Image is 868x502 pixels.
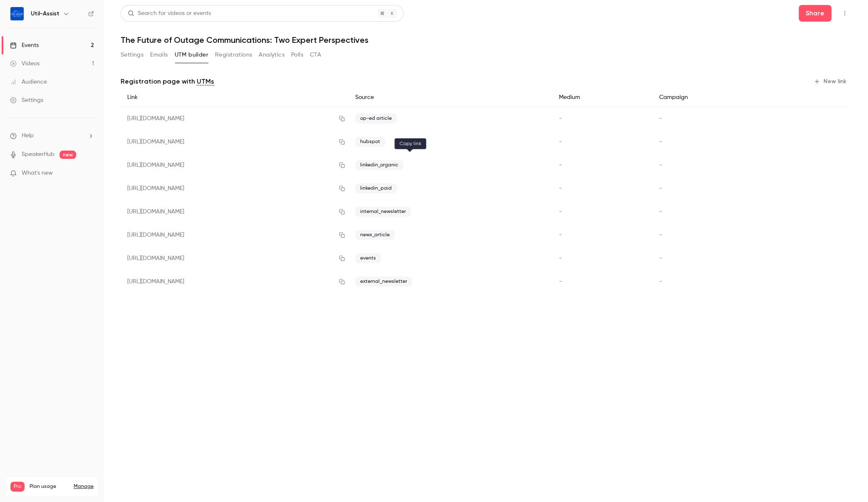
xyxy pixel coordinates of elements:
span: linkedin_organic [355,160,403,170]
button: UTM builder [175,48,208,62]
span: - [559,185,562,191]
li: help-dropdown-opener [10,131,94,140]
a: Manage [74,483,94,490]
span: news_article [355,230,395,240]
span: - [559,116,562,121]
span: events [355,253,381,263]
span: Plan usage [30,483,69,490]
a: SpeakerHub [22,150,54,159]
button: Emails [150,48,168,62]
span: - [559,279,562,284]
span: - [659,255,662,261]
div: [URL][DOMAIN_NAME] [121,130,349,153]
span: Pro [10,482,25,492]
span: op-ed article [355,114,397,124]
div: [URL][DOMAIN_NAME] [121,270,349,293]
button: Analytics [259,48,284,62]
span: What's new [22,169,53,178]
span: - [659,185,662,191]
button: Registrations [215,48,252,62]
span: - [659,139,662,145]
span: external_newsletter [355,277,412,287]
span: internal_newsletter [355,207,411,217]
button: Polls [291,48,303,62]
iframe: Noticeable Trigger [84,170,94,177]
span: - [659,232,662,238]
span: - [659,279,662,284]
span: - [559,139,562,145]
span: - [659,162,662,168]
h1: The Future of Outage Communications: Two Expert Perspectives [121,35,851,45]
div: Videos [10,59,40,68]
span: hubspot [355,137,385,147]
button: CTA [310,48,321,62]
div: [URL][DOMAIN_NAME] [121,223,349,247]
div: Audience [10,78,47,86]
button: Share [799,5,831,22]
div: Medium [552,88,653,107]
div: Link [121,88,349,107]
div: Settings [10,96,43,104]
button: Settings [121,48,143,62]
span: new [59,151,76,159]
span: - [659,116,662,121]
h6: Util-Assist [31,10,59,18]
div: Campaign [653,88,774,107]
div: Events [10,41,39,49]
div: [URL][DOMAIN_NAME] [121,153,349,177]
span: - [559,255,562,261]
span: - [559,209,562,215]
p: Registration page with [121,77,214,87]
div: [URL][DOMAIN_NAME] [121,247,349,270]
button: New link [810,75,851,88]
span: linkedin_paid [355,183,397,193]
div: [URL][DOMAIN_NAME] [121,177,349,200]
span: - [559,232,562,238]
div: [URL][DOMAIN_NAME] [121,107,349,131]
div: Search for videos or events [128,9,211,18]
a: UTMs [197,77,214,87]
span: - [659,209,662,215]
span: - [559,162,562,168]
div: Source [349,88,552,107]
img: Util-Assist [10,7,24,20]
span: Help [22,131,34,140]
div: [URL][DOMAIN_NAME] [121,200,349,223]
